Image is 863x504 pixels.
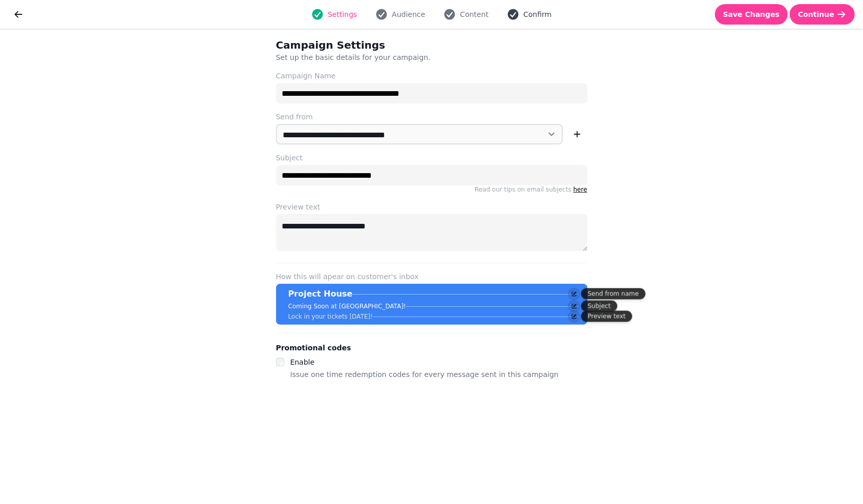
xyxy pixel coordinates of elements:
[290,368,559,381] p: Issue one time redemption codes for every message sent in this campaign
[288,312,373,321] p: Lock in your tickets [DATE]!
[288,288,353,300] p: Project House
[328,9,357,19] span: Settings
[573,186,587,193] a: here
[581,311,633,322] div: Preview text
[276,342,351,354] legend: Promotional codes
[715,4,788,25] button: Save Changes
[276,271,587,282] label: How this will apear on customer's inbox
[723,11,780,18] span: Save Changes
[276,202,587,212] label: Preview text
[523,9,552,19] span: Confirm
[276,52,538,62] p: Set up the basic details for your campaign.
[276,153,587,163] label: Subject
[276,112,587,122] label: Send from
[798,11,834,18] span: Continue
[581,301,618,312] div: Subject
[290,358,315,366] label: Enable
[392,9,425,19] span: Audience
[276,185,587,194] p: Read our tips on email subjects
[8,4,29,25] button: go back
[790,4,855,25] button: Continue
[276,38,473,52] h2: Campaign Settings
[581,288,646,300] div: Send from name
[288,302,406,310] p: Coming Soon at [GEOGRAPHIC_DATA]!
[276,71,587,81] label: Campaign Name
[460,9,489,19] span: Content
